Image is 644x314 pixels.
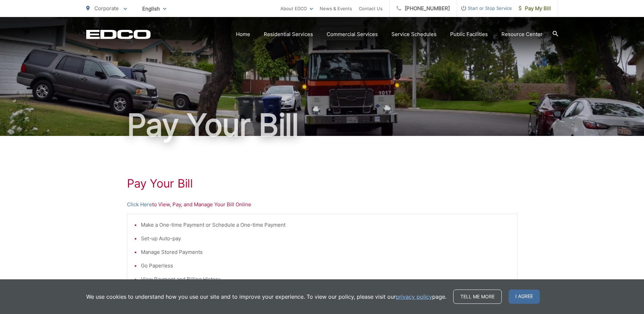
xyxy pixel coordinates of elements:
[127,200,152,209] a: Click Here
[396,293,432,301] a: privacy policy
[86,30,151,39] a: EDCD logo. Return to the homepage.
[141,248,510,256] li: Manage Stored Payments
[94,5,119,12] span: Corporate
[320,4,352,13] a: News & Events
[127,177,517,190] h1: Pay Your Bill
[280,4,313,13] a: About EDCO
[264,30,313,38] a: Residential Services
[141,275,510,283] li: View Payment and Billing History
[137,3,171,15] span: English
[236,30,250,38] a: Home
[127,200,517,209] p: to View, Pay, and Manage Your Bill Online
[141,221,510,229] li: Make a One-time Payment or Schedule a One-time Payment
[359,4,383,13] a: Contact Us
[453,290,502,304] a: Tell me more
[501,30,542,38] a: Resource Center
[141,234,510,243] li: Set-up Auto-pay
[86,108,558,142] h1: Pay Your Bill
[391,30,437,38] a: Service Schedules
[509,290,540,304] span: I agree
[519,4,551,13] span: Pay My Bill
[86,293,446,301] p: We use cookies to understand how you use our site and to improve your experience. To view our pol...
[450,30,488,38] a: Public Facilities
[327,30,378,38] a: Commercial Services
[141,262,510,270] li: Go Paperless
